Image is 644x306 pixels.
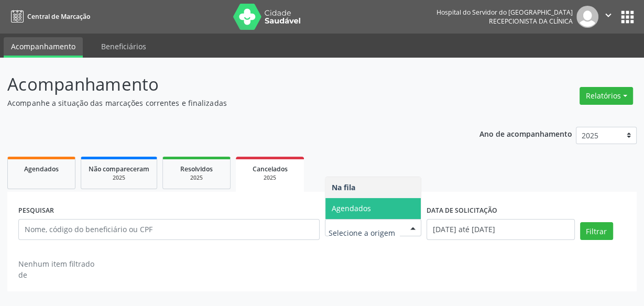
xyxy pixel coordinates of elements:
[4,37,83,58] a: Acompanhamento
[618,8,637,26] button: apps
[18,269,94,280] div: de
[603,9,614,21] i: 
[489,17,573,26] span: Recepcionista da clínica
[180,165,213,173] span: Resolvidos
[332,182,355,192] span: Na fila
[580,222,613,240] button: Filtrar
[427,203,497,219] label: DATA DE SOLICITAÇÃO
[18,219,320,240] input: Nome, código do beneficiário ou CPF
[89,165,149,173] span: Não compareceram
[18,203,54,219] label: PESQUISAR
[427,219,574,240] input: Selecione um intervalo
[329,223,400,244] input: Selecione a origem
[18,258,94,269] div: Nenhum item filtrado
[243,174,297,182] div: 2025
[94,37,154,56] a: Beneficiários
[598,6,618,28] button: 
[89,174,149,182] div: 2025
[27,12,90,21] span: Central de Marcação
[436,8,573,17] div: Hospital do Servidor do [GEOGRAPHIC_DATA]
[7,8,90,25] a: Central de Marcação
[7,97,448,108] p: Acompanhe a situação das marcações correntes e finalizadas
[479,127,572,140] p: Ano de acompanhamento
[576,6,598,28] img: img
[7,71,448,97] p: Acompanhamento
[332,203,371,213] span: Agendados
[170,174,223,182] div: 2025
[24,165,59,173] span: Agendados
[580,87,633,105] button: Relatórios
[253,165,288,173] span: Cancelados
